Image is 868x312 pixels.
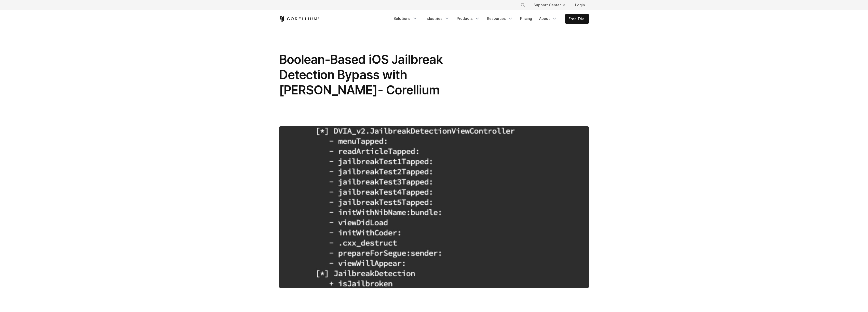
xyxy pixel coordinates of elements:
[454,14,483,23] a: Products
[279,16,320,22] a: Corellium Home
[390,14,589,24] div: Navigation Menu
[565,14,589,23] a: Free Trial
[536,14,560,23] a: About
[422,14,453,23] a: Industries
[484,14,516,23] a: Resources
[530,1,569,10] a: Support Center
[518,1,527,10] button: Search
[517,14,535,23] a: Pricing
[571,1,589,10] a: Login
[279,52,443,97] span: Boolean-Based iOS Jailbreak Detection Bypass with [PERSON_NAME]- Corellium
[279,126,589,288] img: Boolean-Based iOS Jailbreak Detection Bypass with Frida- Corellium
[390,14,421,23] a: Solutions
[514,1,589,10] div: Navigation Menu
